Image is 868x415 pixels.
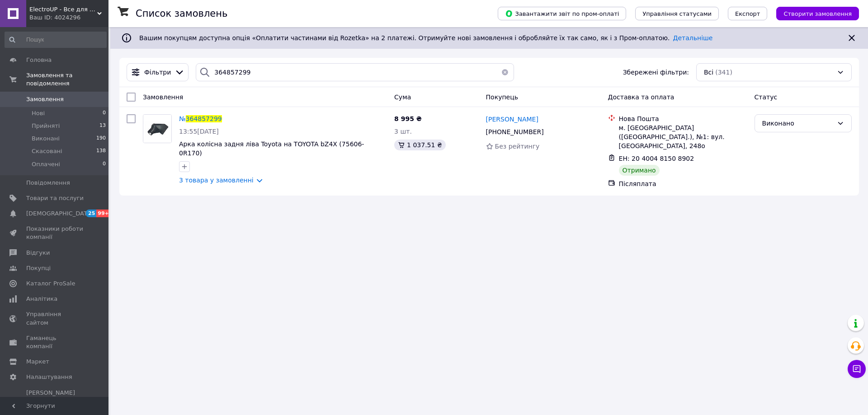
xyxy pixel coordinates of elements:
span: 13 [99,122,106,130]
span: 99+ [96,210,111,217]
span: (341) [715,69,732,76]
span: [PERSON_NAME] [486,116,538,123]
span: Повідомлення [26,179,70,187]
span: Управління статусами [642,10,712,17]
span: № [179,115,186,122]
span: Статус [755,93,778,101]
span: Каталог ProSale [26,280,75,288]
span: Показники роботи компанії [26,225,84,241]
span: Cума [394,93,411,101]
span: Виконані [32,135,60,143]
span: Всі [704,68,713,77]
span: Товари та послуги [26,194,84,202]
span: Аналітика [26,295,57,303]
div: Нова Пошта [619,114,747,123]
span: Без рейтингу [495,143,540,150]
span: Головна [26,56,52,64]
a: Створити замовлення [767,9,859,17]
span: ЕН: 20 4004 8150 8902 [619,155,694,162]
span: 13:55[DATE] [179,128,219,135]
span: 364857299 [186,115,222,122]
span: Гаманець компанії [26,334,84,350]
a: [PERSON_NAME] [486,115,538,124]
div: Отримано [619,165,660,176]
span: 8 995 ₴ [394,115,422,122]
span: 3 шт. [394,128,412,135]
a: Детальніше [673,34,713,42]
span: 0 [103,160,106,168]
img: Фото товару [143,115,171,143]
button: Завантажити звіт по пром-оплаті [498,7,626,20]
span: Налаштування [26,373,72,381]
span: 25 [86,210,96,217]
span: ElectroUP - Все для електромобілів [29,5,97,14]
span: Створити замовлення [783,10,852,17]
span: Замовлення [143,93,183,101]
span: [PERSON_NAME] та рахунки [26,389,84,414]
span: Відгуки [26,249,50,257]
div: 1 037.51 ₴ [394,140,446,150]
input: Пошук за номером замовлення, ПІБ покупця, номером телефону, Email, номером накладної [196,63,514,81]
span: Вашим покупцям доступна опція «Оплатити частинами від Rozetka» на 2 платежі. Отримуйте нові замов... [139,34,712,42]
button: Управління статусами [635,7,719,20]
div: м. [GEOGRAPHIC_DATA] ([GEOGRAPHIC_DATA].), №1: вул. [GEOGRAPHIC_DATA], 248о [619,123,747,150]
span: Фільтри [144,68,171,77]
span: Замовлення та повідомлення [26,71,108,88]
span: Оплачені [32,160,60,168]
div: Ваш ID: 4024296 [29,14,108,22]
span: Управління сайтом [26,310,84,326]
span: Скасовані [32,147,62,155]
span: Покупці [26,264,51,272]
span: Доставка та оплата [608,93,675,101]
div: Виконано [762,118,833,128]
button: Чат з покупцем [848,360,866,378]
h1: Список замовлень [136,8,227,19]
button: Очистить [496,63,514,81]
button: Створити замовлення [776,7,859,20]
a: №364857299 [179,115,222,122]
span: Нові [32,109,45,117]
a: Фото товару [143,114,172,143]
span: 0 [103,109,106,117]
div: [PHONE_NUMBER] [484,126,546,138]
span: Замовлення [26,95,64,103]
span: Прийняті [32,122,60,130]
span: Маркет [26,358,49,366]
span: Завантажити звіт по пром-оплаті [505,9,619,18]
button: Експорт [728,7,768,20]
span: 138 [96,147,106,155]
span: Збережені фільтри: [623,68,689,77]
span: 190 [96,135,106,143]
span: Покупець [486,93,518,101]
span: [DEMOGRAPHIC_DATA] [26,210,93,218]
a: Арка колісна задня ліва Toyota на TOYOTA bZ4X (75606-0R170) [179,140,364,157]
a: 3 товара у замовленні [179,177,254,184]
input: Пошук [5,32,107,48]
div: Післяплата [619,179,747,188]
span: Експорт [735,10,760,17]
